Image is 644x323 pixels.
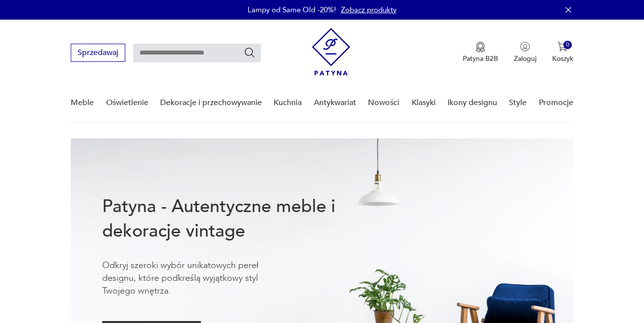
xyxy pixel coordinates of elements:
[463,54,498,63] p: Patyna B2B
[514,42,536,63] button: Zaloguj
[520,42,530,52] img: Ikonka użytkownika
[71,44,125,62] button: Sprzedawaj
[244,47,255,58] button: Szukaj
[368,84,399,122] a: Nowości
[248,5,336,15] p: Lampy od Same Old -20%!
[274,84,302,122] a: Kuchnia
[102,194,367,243] h1: Patyna - Autentyczne meble i dekoracje vintage
[539,84,573,122] a: Promocje
[552,54,573,63] p: Koszyk
[71,84,94,122] a: Meble
[448,84,497,122] a: Ikony designu
[106,84,148,122] a: Oświetlenie
[563,41,572,49] div: 0
[514,54,536,63] p: Zaloguj
[552,42,573,63] button: 0Koszyk
[71,50,125,57] a: Sprzedawaj
[312,28,350,76] img: Patyna - sklep z meblami i dekoracjami vintage
[341,5,396,15] a: Zobacz produkty
[102,259,289,297] p: Odkryj szeroki wybór unikatowych pereł designu, które podkreślą wyjątkowy styl Twojego wnętrza.
[412,84,436,122] a: Klasyki
[509,84,527,122] a: Style
[476,42,485,53] img: Ikona medalu
[314,84,356,122] a: Antykwariat
[463,42,498,63] a: Ikona medaluPatyna B2B
[463,42,498,63] button: Patyna B2B
[160,84,262,122] a: Dekoracje i przechowywanie
[558,42,567,52] img: Ikona koszyka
